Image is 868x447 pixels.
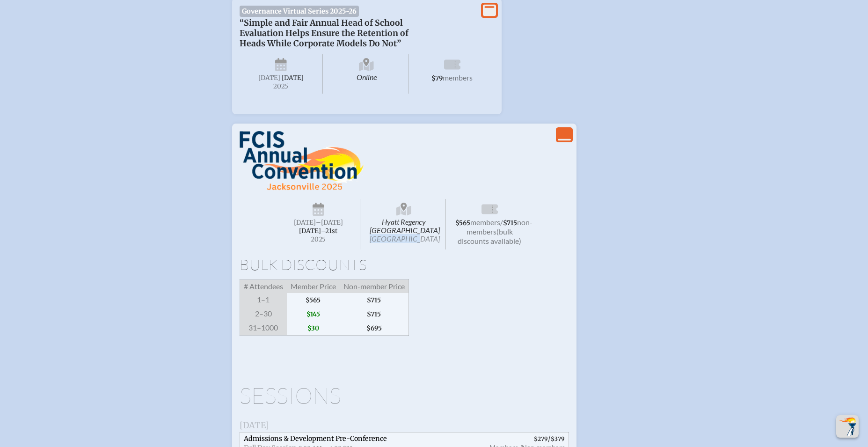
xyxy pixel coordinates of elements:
[316,219,343,227] span: –[DATE]
[247,83,315,90] span: 2025
[240,18,408,49] span: “Simple and Fair Annual Head of School Evaluation Helps Ensure the Retention of Heads While Corpo...
[838,417,857,436] img: To the top
[534,435,548,442] span: $279
[551,435,565,442] span: $379
[836,415,859,438] button: Scroll Top
[240,321,287,336] span: 31–1000
[287,307,340,321] span: $145
[287,279,340,293] span: Member Price
[240,257,569,272] h1: Bulk Discounts
[500,218,503,227] span: /
[467,218,532,236] span: non-members
[340,293,409,307] span: $715
[240,307,287,321] span: 2–30
[240,279,287,293] span: # Attendees
[287,321,340,336] span: $30
[240,131,364,191] img: FCIS Convention 2025
[258,74,280,82] span: [DATE]
[458,227,521,245] span: (bulk discounts available)
[287,293,340,307] span: $565
[370,234,440,243] span: [GEOGRAPHIC_DATA]
[325,54,408,94] span: Online
[240,420,269,431] span: [DATE]
[362,199,446,249] span: Hyatt Regency [GEOGRAPHIC_DATA]
[284,236,353,243] span: 2025
[240,293,287,307] span: 1–1
[455,219,470,227] span: $565
[294,219,316,227] span: [DATE]
[340,279,409,293] span: Non-member Price
[240,6,359,17] span: Governance Virtual Series 2025-26
[244,434,387,443] span: Admissions & Development Pre-Conference
[503,219,517,227] span: $715
[340,321,409,336] span: $695
[299,227,337,235] span: [DATE]–⁠21st
[340,307,409,321] span: $715
[240,384,569,407] h1: Sessions
[282,74,304,82] span: [DATE]
[431,74,443,82] span: $79
[470,218,500,227] span: members
[443,73,473,82] span: members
